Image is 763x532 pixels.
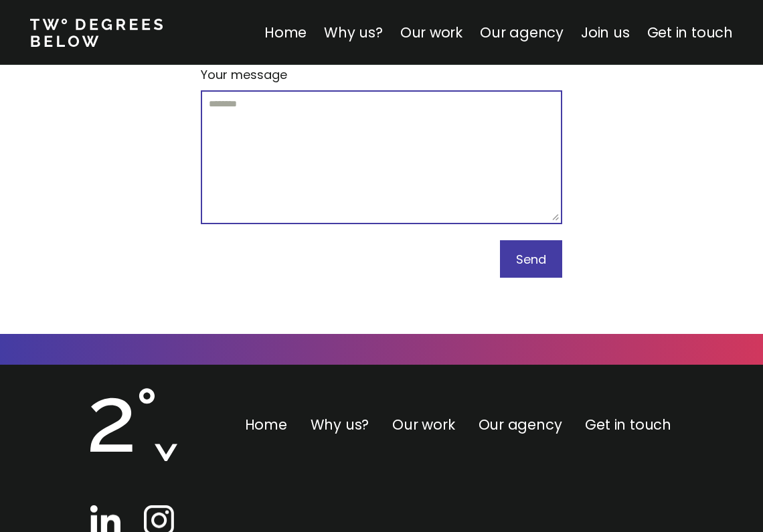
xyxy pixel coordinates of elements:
[479,415,562,434] a: Our agency
[516,251,546,268] span: Send
[264,23,307,42] a: Home
[245,415,287,434] a: Home
[647,23,733,42] a: Get in touch
[324,23,383,42] a: Why us?
[581,23,630,42] a: Join us
[201,66,287,84] p: Your message
[392,415,454,434] a: Our work
[480,23,564,42] a: Our agency
[500,240,562,278] button: Send
[585,415,671,434] a: Get in touch
[201,90,562,224] textarea: Your message
[400,23,462,42] a: Our work
[311,415,369,434] a: Why us?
